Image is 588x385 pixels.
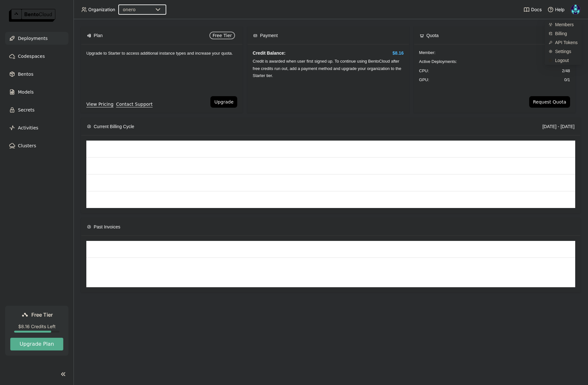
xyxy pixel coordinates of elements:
[419,68,429,74] span: CPU:
[5,121,68,134] a: Activities
[123,6,136,13] div: onero
[547,6,565,13] div: Help
[86,101,114,108] a: View Pricing
[94,32,103,39] span: Plan
[86,174,239,191] td: cpu.4
[571,5,580,14] img: Darko Petrovic
[545,56,582,65] div: Logout
[393,50,404,57] span: $8.16
[5,68,68,81] a: Bentos
[18,142,36,150] span: Clusters
[545,47,582,56] a: Settings
[531,7,542,12] span: Docs
[555,7,565,12] span: Help
[555,31,567,36] span: Billing
[419,77,429,83] span: GPU:
[213,33,232,38] span: Free Tier
[253,59,401,78] span: Credit is awarded when user first signed up. To continue using BentoCloud after free credits run ...
[5,50,68,63] a: Codespaces
[86,141,239,158] th: Instance Type
[18,106,35,114] span: Secrets
[86,51,233,56] span: Upgrade to Starter to access additional instance types and increase your quota.
[31,312,53,318] span: Free Tier
[419,58,457,65] span: Active Deployments :
[529,96,570,108] button: Request Quota
[5,104,68,116] a: Secrets
[411,241,575,258] th: Usage Details
[545,29,582,38] a: Billing
[91,197,104,202] strong: Total
[5,139,68,152] a: Clusters
[555,40,578,45] span: API Tokens
[545,38,582,47] a: API Tokens
[545,20,582,29] a: Members
[10,338,63,350] button: Upgrade Plan
[86,158,239,174] td: cpu.1
[239,158,345,174] td: 1.40 hrs
[523,6,542,13] a: Docs
[239,141,345,158] th: Up Time
[18,52,45,60] span: Codespaces
[322,275,339,282] span: No Data
[9,9,55,22] img: logo
[419,50,435,56] span: Member :
[331,241,411,258] th: Total
[493,174,575,191] td: $1.77
[5,306,68,356] a: Free Tier$8.16 Credits LeftUpgrade Plan
[493,141,575,158] th: Total
[253,50,404,57] h4: Credit Balance:
[555,49,571,54] span: Settings
[493,158,575,174] td: $0.07
[88,7,115,12] span: Organization
[345,158,493,174] td: $0.00001322/s
[260,32,278,39] span: Payment
[555,22,574,27] span: Members
[10,324,63,329] div: $8.16 Credits Left
[345,174,493,191] td: $0.00005477/s
[94,223,120,230] span: Past Invoices
[498,197,512,202] strong: $1.84
[18,124,38,132] span: Activities
[86,241,182,258] th: Status
[239,174,345,191] td: 8.95 hrs
[564,77,570,83] span: 0 / 1
[5,32,68,45] a: Deployments
[18,88,34,96] span: Models
[18,35,48,42] span: Deployments
[345,141,493,158] th: Unit Pricing
[562,68,570,74] span: 2 / 48
[555,58,569,63] span: Logout
[427,32,439,39] span: Quota
[94,123,134,130] span: Current Billing Cycle
[136,7,137,13] input: Selected onero.
[116,101,153,108] a: Contact Support
[542,123,575,130] div: [DATE] - [DATE]
[210,96,237,108] button: Upgrade
[5,86,68,98] a: Models
[182,241,332,258] th: Billing Cycle
[18,70,33,78] span: Bentos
